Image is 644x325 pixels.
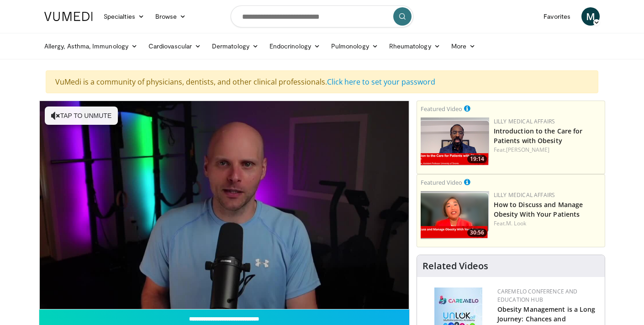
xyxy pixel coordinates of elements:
[231,5,413,27] input: Search topics, interventions
[494,200,583,218] a: How to Discuss and Manage Obesity With Your Patients
[39,37,143,55] a: Allergy, Asthma, Immunology
[467,155,487,163] span: 19:14
[506,219,526,227] a: M. Look
[467,229,487,237] span: 30:56
[143,37,206,55] a: Cardiovascular
[44,12,93,21] img: VuMedi Logo
[384,37,446,55] a: Rheumatology
[581,7,600,26] a: M
[326,37,384,55] a: Pulmonology
[497,288,578,304] a: CaReMeLO Conference and Education Hub
[494,191,555,199] a: Lilly Medical Affairs
[98,7,150,26] a: Specialties
[39,101,409,309] video-js: Video Player
[538,7,576,26] a: Favorites
[150,7,192,26] a: Browse
[206,37,264,55] a: Dermatology
[45,107,118,125] button: Tap to unmute
[494,219,601,228] div: Feat.
[421,105,462,113] small: Featured Video
[494,146,601,154] div: Feat.
[264,37,326,55] a: Endocrinology
[494,127,583,145] a: Introduction to the Care for Patients with Obesity
[327,77,435,87] a: Click here to set your password
[506,146,549,154] a: [PERSON_NAME]
[421,178,462,186] small: Featured Video
[421,117,489,165] a: 19:14
[421,191,489,239] img: c98a6a29-1ea0-4bd5-8cf5-4d1e188984a7.png.150x105_q85_crop-smart_upscale.png
[422,261,488,272] h4: Related Videos
[494,117,555,125] a: Lilly Medical Affairs
[446,37,481,55] a: More
[46,70,598,93] div: VuMedi is a community of physicians, dentists, and other clinical professionals.
[421,191,489,239] a: 30:56
[421,117,489,165] img: acc2e291-ced4-4dd5-b17b-d06994da28f3.png.150x105_q85_crop-smart_upscale.png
